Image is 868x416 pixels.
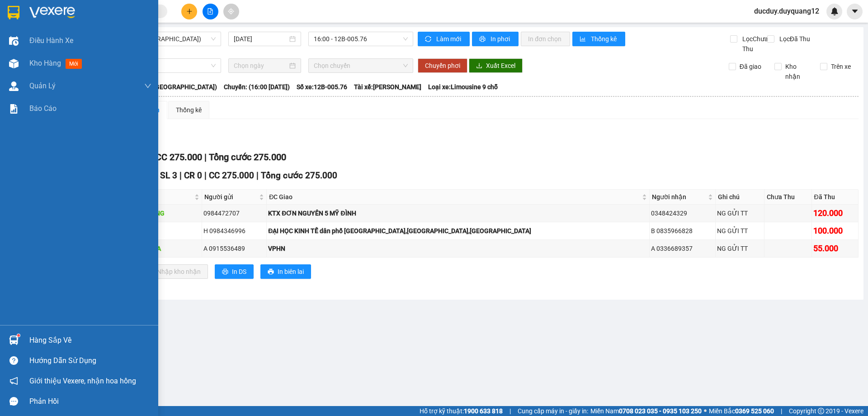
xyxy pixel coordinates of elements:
[66,59,82,69] span: mới
[518,406,588,416] span: Cung cấp máy in - giấy in:
[651,244,714,253] div: A 0336689357
[9,104,19,114] img: solution-icon
[418,58,467,73] button: Chuyển phơi
[479,36,487,43] span: printer
[491,34,511,44] span: In phơi
[827,62,854,72] span: Trên xe
[204,152,207,163] span: |
[818,408,824,414] span: copyright
[261,170,337,181] span: Tổng cước 275.000
[186,8,193,14] span: plus
[29,395,151,408] div: Phản hồi
[736,62,765,72] span: Đã giao
[215,264,254,279] button: printerIn DS
[224,82,290,92] span: Chuyến: (16:00 [DATE])
[223,4,239,19] button: aim
[278,267,304,277] span: In biên lai
[521,32,570,46] button: In đơn chọn
[29,354,151,368] div: Hướng dẫn sử dụng
[9,81,19,91] img: warehouse-icon
[209,170,254,181] span: CC 275.000
[29,35,73,46] span: Điều hành xe
[739,34,769,54] span: Lọc Chưa Thu
[204,192,258,202] span: Người gửi
[717,244,763,253] div: NG GỬI TT
[203,244,265,253] div: A 0915536489
[203,208,265,218] div: 0984472707
[156,152,202,163] span: CC 275.000
[717,226,763,236] div: NG GỬI TT
[8,6,19,19] img: logo-vxr
[222,268,228,276] span: printer
[144,82,151,90] span: down
[268,268,274,276] span: printer
[813,225,857,237] div: 100.000
[269,192,640,202] span: ĐC Giao
[314,32,408,46] span: 16:00 - 12B-005.76
[228,8,234,14] span: aim
[851,7,859,15] span: caret-down
[29,334,151,347] div: Hàng sắp về
[652,192,707,202] span: Người nhận
[176,105,202,115] div: Thống kê
[830,7,839,15] img: icon-new-feature
[17,334,20,337] sup: 1
[847,4,863,19] button: caret-down
[418,32,470,46] button: syncLàm mới
[232,267,246,277] span: In DS
[29,80,56,91] span: Quản Lý
[590,406,702,416] span: Miền Nam
[651,208,714,218] div: 0348424329
[764,190,812,205] th: Chưa Thu
[207,8,213,14] span: file-add
[181,4,197,19] button: plus
[735,407,774,415] strong: 0369 525 060
[268,226,647,236] div: ĐẠI HỌC KINH TẾ dân phố [GEOGRAPHIC_DATA],[GEOGRAPHIC_DATA],[GEOGRAPHIC_DATA]
[813,207,857,220] div: 120.000
[29,59,61,67] span: Kho hàng
[509,406,511,416] span: |
[260,264,311,279] button: printerIn biên lai
[472,32,519,46] button: printerIn phơi
[203,226,265,236] div: H 0984346996
[204,170,207,181] span: |
[572,32,625,46] button: bar-chartThống kê
[704,409,707,413] span: ⚪️
[580,36,587,43] span: bar-chart
[782,62,813,81] span: Kho nhận
[591,34,618,44] span: Thống kê
[234,61,288,71] input: Chọn ngày
[29,375,136,387] span: Giới thiệu Vexere, nhận hoa hồng
[9,59,19,68] img: warehouse-icon
[420,406,503,416] span: Hỗ trợ kỹ thuật:
[781,406,782,416] span: |
[9,335,19,345] img: warehouse-icon
[486,61,515,71] span: Xuất Excel
[203,4,218,19] button: file-add
[314,59,408,72] span: Chọn chuyến
[209,152,286,163] span: Tổng cước 275.000
[354,82,421,92] span: Tài xế: [PERSON_NAME]
[428,82,498,92] span: Loại xe: Limousine 9 chỗ
[268,244,647,253] div: VPHN
[469,58,523,73] button: downloadXuất Excel
[436,34,462,44] span: Làm mới
[717,208,763,218] div: NG GỬI TT
[9,356,18,365] span: question-circle
[160,170,177,181] span: SL 3
[747,5,826,17] span: ducduy.duyquang12
[179,170,182,181] span: |
[813,242,857,255] div: 55.000
[619,407,702,415] strong: 0708 023 035 - 0935 103 250
[184,170,202,181] span: CR 0
[268,208,647,218] div: KTX ĐƠN NGUYÊN 5 MỸ ĐÌNH
[651,226,714,236] div: B 0835966828
[9,36,19,46] img: warehouse-icon
[9,377,18,385] span: notification
[464,407,503,415] strong: 1900 633 818
[425,36,433,43] span: sync
[234,34,288,44] input: 12/10/2025
[9,397,18,406] span: message
[140,264,208,279] button: downloadNhập kho nhận
[776,34,811,44] span: Lọc Đã Thu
